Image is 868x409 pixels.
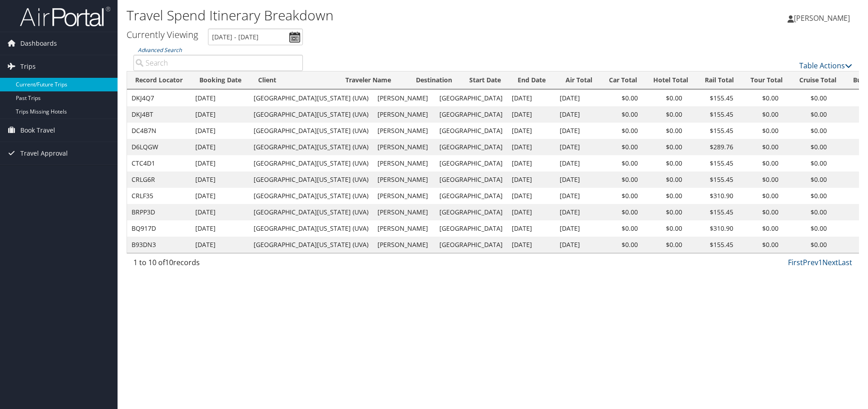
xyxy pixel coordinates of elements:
[642,188,687,204] td: $0.00
[435,188,507,204] td: [GEOGRAPHIC_DATA]
[687,90,738,106] td: $155.45
[127,71,191,89] th: Record Locator: activate to sort column ascending
[435,106,507,123] td: [GEOGRAPHIC_DATA]
[783,90,831,106] td: $0.00
[555,220,599,237] td: [DATE]
[507,106,555,123] td: [DATE]
[191,188,249,204] td: [DATE]
[507,139,555,155] td: [DATE]
[555,171,599,188] td: [DATE]
[191,106,249,123] td: [DATE]
[599,237,642,253] td: $0.00
[249,237,373,253] td: [GEOGRAPHIC_DATA][US_STATE] (UVA)
[191,71,250,89] th: Booking Date: activate to sort column ascending
[249,188,373,204] td: [GEOGRAPHIC_DATA][US_STATE] (UVA)
[249,155,373,171] td: [GEOGRAPHIC_DATA][US_STATE] (UVA)
[435,220,507,237] td: [GEOGRAPHIC_DATA]
[687,237,738,253] td: $155.45
[738,106,783,123] td: $0.00
[249,171,373,188] td: [GEOGRAPHIC_DATA][US_STATE] (UVA)
[687,204,738,220] td: $155.45
[687,123,738,139] td: $155.45
[509,71,557,89] th: End Date: activate to sort column ascending
[133,257,303,272] div: 1 to 10 of records
[249,123,373,139] td: [GEOGRAPHIC_DATA][US_STATE] (UVA)
[783,155,831,171] td: $0.00
[783,106,831,123] td: $0.00
[208,29,303,45] input: [DATE] - [DATE]
[249,204,373,220] td: [GEOGRAPHIC_DATA][US_STATE] (UVA)
[788,5,859,32] a: [PERSON_NAME]
[20,142,68,165] span: Travel Approval
[599,155,642,171] td: $0.00
[599,123,642,139] td: $0.00
[20,6,110,27] img: airportal-logo.png
[191,90,249,106] td: [DATE]
[645,71,696,89] th: Hotel Total: activate to sort column ascending
[557,71,600,89] th: Air Total: activate to sort column ascending
[127,139,191,155] td: D6LQGW
[373,90,435,106] td: [PERSON_NAME]
[127,106,191,123] td: DKJ4BT
[507,237,555,253] td: [DATE]
[191,204,249,220] td: [DATE]
[783,237,831,253] td: $0.00
[373,237,435,253] td: [PERSON_NAME]
[249,139,373,155] td: [GEOGRAPHIC_DATA][US_STATE] (UVA)
[642,155,687,171] td: $0.00
[127,171,191,188] td: CRLG6R
[642,90,687,106] td: $0.00
[408,71,461,89] th: Destination: activate to sort column ascending
[783,204,831,220] td: $0.00
[600,71,645,89] th: Car Total: activate to sort column ascending
[838,257,852,267] a: Last
[742,71,791,89] th: Tour Total: activate to sort column ascending
[249,90,373,106] td: [GEOGRAPHIC_DATA][US_STATE] (UVA)
[555,237,599,253] td: [DATE]
[599,171,642,188] td: $0.00
[127,237,191,253] td: B93DN3
[435,90,507,106] td: [GEOGRAPHIC_DATA]
[599,220,642,237] td: $0.00
[127,220,191,237] td: BQ917D
[687,106,738,123] td: $155.45
[373,171,435,188] td: [PERSON_NAME]
[373,155,435,171] td: [PERSON_NAME]
[738,90,783,106] td: $0.00
[250,71,337,89] th: Client: activate to sort column ascending
[687,155,738,171] td: $155.45
[555,123,599,139] td: [DATE]
[191,155,249,171] td: [DATE]
[642,123,687,139] td: $0.00
[738,123,783,139] td: $0.00
[249,106,373,123] td: [GEOGRAPHIC_DATA][US_STATE] (UVA)
[373,106,435,123] td: [PERSON_NAME]
[507,123,555,139] td: [DATE]
[738,204,783,220] td: $0.00
[191,220,249,237] td: [DATE]
[435,155,507,171] td: [GEOGRAPHIC_DATA]
[507,171,555,188] td: [DATE]
[738,188,783,204] td: $0.00
[435,123,507,139] td: [GEOGRAPHIC_DATA]
[461,71,509,89] th: Start Date: activate to sort column ascending
[373,220,435,237] td: [PERSON_NAME]
[738,139,783,155] td: $0.00
[783,188,831,204] td: $0.00
[687,139,738,155] td: $289.76
[435,171,507,188] td: [GEOGRAPHIC_DATA]
[555,188,599,204] td: [DATE]
[599,204,642,220] td: $0.00
[555,155,599,171] td: [DATE]
[507,155,555,171] td: [DATE]
[642,220,687,237] td: $0.00
[555,90,599,106] td: [DATE]
[555,204,599,220] td: [DATE]
[791,71,844,89] th: Cruise Total: activate to sort column ascending
[555,106,599,123] td: [DATE]
[373,188,435,204] td: [PERSON_NAME]
[373,139,435,155] td: [PERSON_NAME]
[127,123,191,139] td: DC4B7N
[507,90,555,106] td: [DATE]
[783,171,831,188] td: $0.00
